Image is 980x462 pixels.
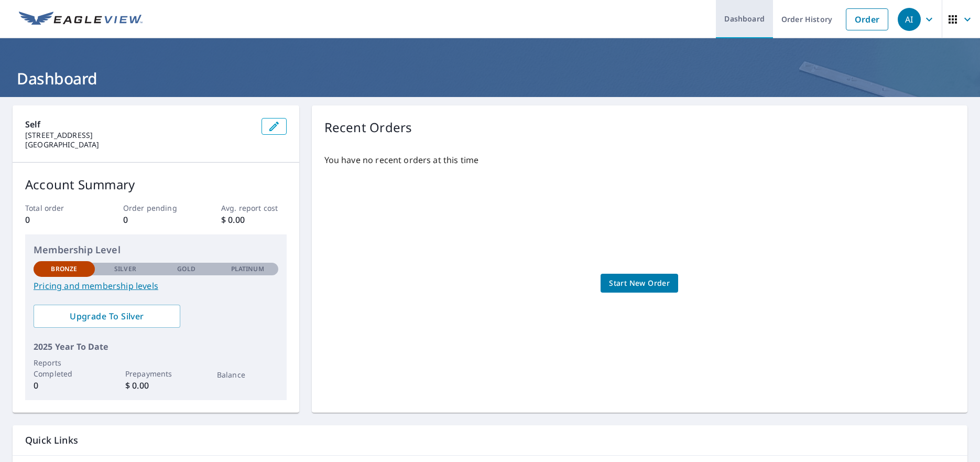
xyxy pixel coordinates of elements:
[25,434,955,447] p: Quick Links
[25,202,91,213] p: Total order
[221,202,287,213] p: Avg. report cost
[609,277,670,290] span: Start New Order
[125,379,187,392] p: $ 0.00
[34,340,278,353] p: 2025 Year To Date
[25,175,287,194] p: Account Summary
[125,368,187,379] p: Prepayments
[114,264,136,274] p: Silver
[25,213,91,226] p: 0
[51,264,77,274] p: Bronze
[25,118,253,131] p: Self
[34,305,180,328] a: Upgrade To Silver
[34,379,95,392] p: 0
[13,68,967,89] h1: Dashboard
[177,264,195,274] p: Gold
[25,131,253,140] p: [STREET_ADDRESS]
[898,8,921,31] div: AI
[19,12,143,27] img: EV Logo
[34,280,278,292] a: Pricing and membership levels
[42,310,172,322] span: Upgrade To Silver
[123,213,189,226] p: 0
[324,118,412,137] p: Recent Orders
[217,369,278,380] p: Balance
[324,154,955,166] p: You have no recent orders at this time
[34,357,95,379] p: Reports Completed
[123,202,189,213] p: Order pending
[221,213,287,226] p: $ 0.00
[25,140,253,149] p: [GEOGRAPHIC_DATA]
[601,274,678,293] a: Start New Order
[846,8,888,30] a: Order
[231,264,264,274] p: Platinum
[34,243,278,257] p: Membership Level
